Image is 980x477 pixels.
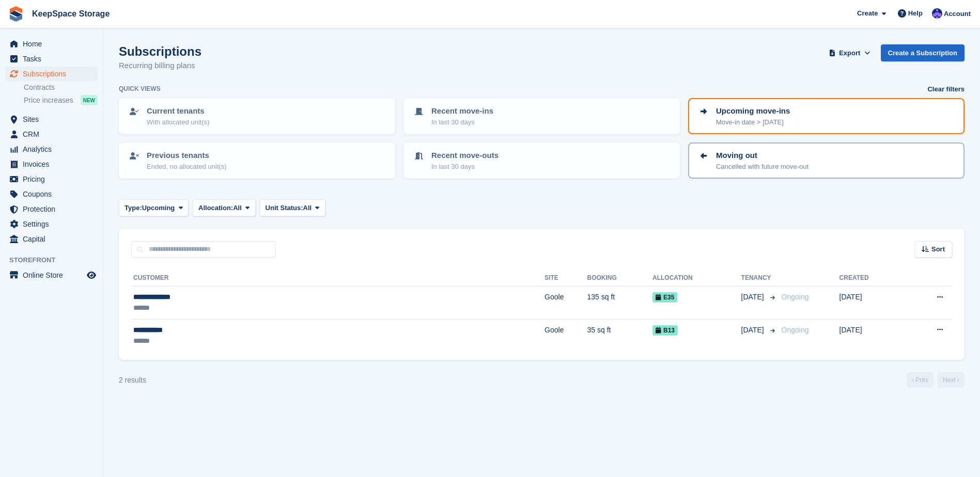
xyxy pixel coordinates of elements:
[23,232,85,246] span: Capital
[741,292,766,303] span: [DATE]
[5,112,98,126] a: menu
[741,325,766,336] span: [DATE]
[193,199,256,216] button: Allocation: All
[5,67,98,81] a: menu
[5,52,98,66] a: menu
[8,6,24,22] img: stora-icon-8386f47178a22dfd0bd8f6a31ec36ba5ce8667c1dd55bd0f319d3a0aa187defe.svg
[405,144,679,178] a: Recent move-outs In last 30 days
[782,293,809,301] span: Ongoing
[905,372,967,388] nav: Page
[23,127,85,141] span: CRM
[131,270,545,287] th: Customer
[5,268,98,282] a: menu
[907,372,934,388] a: Previous
[28,5,114,22] a: KeepSpace Storage
[927,84,965,94] a: Clear filters
[839,287,905,320] td: [DATE]
[119,84,161,93] h6: Quick views
[23,112,85,126] span: Sites
[5,142,98,156] a: menu
[23,217,85,231] span: Settings
[839,48,860,58] span: Export
[652,325,678,336] span: B13
[587,270,653,287] th: Booking
[147,162,227,172] p: Ended, no allocated unit(s)
[24,94,98,106] a: Price increases NEW
[24,96,73,105] span: Price increases
[716,117,790,128] p: Move-in date > [DATE]
[119,60,201,72] p: Recurring billing plans
[266,203,303,213] span: Unit Status:
[827,44,873,61] button: Export
[147,117,209,128] p: With allocated unit(s)
[23,52,85,66] span: Tasks
[233,203,242,213] span: All
[932,8,942,19] img: Chloe Clark
[303,203,312,213] span: All
[5,232,98,246] a: menu
[85,269,98,281] a: Preview store
[147,150,227,162] p: Previous tenants
[81,95,98,105] div: NEW
[545,287,587,320] td: Goole
[23,37,85,51] span: Home
[689,99,963,133] a: Upcoming move-ins Move-in date > [DATE]
[5,127,98,141] a: menu
[120,144,394,178] a: Previous tenants Ended, no allocated unit(s)
[23,187,85,201] span: Coupons
[198,203,233,213] span: Allocation:
[5,187,98,201] a: menu
[147,105,209,117] p: Current tenants
[587,287,653,320] td: 135 sq ft
[431,150,499,162] p: Recent move-outs
[260,199,325,216] button: Unit Status: All
[24,83,98,92] a: Contracts
[931,244,945,255] span: Sort
[741,270,777,287] th: Tenancy
[120,99,394,133] a: Current tenants With allocated unit(s)
[545,319,587,352] td: Goole
[944,9,971,19] span: Account
[545,270,587,287] th: Site
[716,150,808,162] p: Moving out
[587,319,653,352] td: 35 sq ft
[857,8,878,19] span: Create
[881,44,965,61] a: Create a Subscription
[23,142,85,156] span: Analytics
[5,172,98,186] a: menu
[23,202,85,216] span: Protection
[652,292,677,303] span: E35
[23,268,85,282] span: Online Store
[908,8,923,19] span: Help
[839,270,905,287] th: Created
[716,105,790,117] p: Upcoming move-ins
[716,162,808,172] p: Cancelled with future move-out
[938,372,965,388] a: Next
[119,375,146,386] div: 2 results
[23,172,85,186] span: Pricing
[431,162,499,172] p: In last 30 days
[125,203,142,213] span: Type:
[652,270,741,287] th: Allocation
[5,37,98,51] a: menu
[405,99,679,133] a: Recent move-ins In last 30 days
[23,157,85,171] span: Invoices
[782,326,809,334] span: Ongoing
[23,67,85,81] span: Subscriptions
[431,117,493,128] p: In last 30 days
[839,319,905,352] td: [DATE]
[689,144,963,178] a: Moving out Cancelled with future move-out
[431,105,493,117] p: Recent move-ins
[5,202,98,216] a: menu
[5,157,98,171] a: menu
[119,44,201,58] h1: Subscriptions
[119,199,189,216] button: Type: Upcoming
[142,203,175,213] span: Upcoming
[5,217,98,231] a: menu
[9,255,103,265] span: Storefront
